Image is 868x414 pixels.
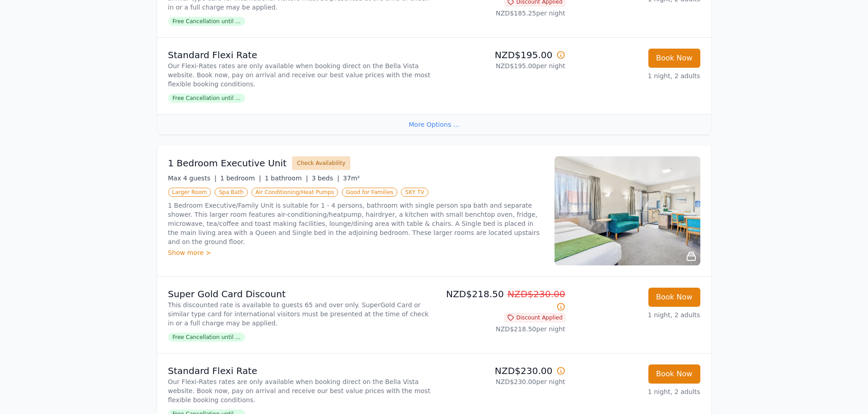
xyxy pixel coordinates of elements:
[168,364,431,377] p: Standard Flexi Rate
[438,364,565,377] p: NZD$230.00
[438,288,565,313] p: NZD$218.50
[168,17,245,26] span: Free Cancellation until ...
[168,188,211,197] span: Larger Room
[168,94,245,103] span: Free Cancellation until ...
[168,377,431,404] p: Our Flexi-Rates rates are only available when booking direct on the Bella Vista website. Book now...
[265,175,308,182] span: 1 bathroom |
[648,49,700,68] button: Book Now
[343,175,360,182] span: 37m²
[157,114,711,135] div: More Options ...
[220,175,261,182] span: 1 bedroom |
[215,188,247,197] span: Spa Bath
[252,188,339,197] span: Air Conditioning/Heat Pumps
[168,248,544,257] div: Show more >
[168,49,431,61] p: Standard Flexi Rate
[312,175,339,182] span: 3 beds |
[168,201,544,246] p: 1 Bedroom Executive/Family Unit is suitable for 1 - 4 persons, bathroom with single person spa ba...
[648,288,700,307] button: Book Now
[573,71,700,80] p: 1 night, 2 adults
[508,289,565,299] span: NZD$230.00
[504,313,565,322] span: Discount Applied
[168,300,431,328] p: This discounted rate is available to guests 65 and over only. SuperGold Card or similar type card...
[168,288,431,300] p: Super Gold Card Discount
[438,49,565,61] p: NZD$195.00
[573,310,700,319] p: 1 night, 2 adults
[438,9,565,18] p: NZD$185.25 per night
[292,156,350,170] button: Check Availability
[648,364,700,384] button: Book Now
[573,387,700,396] p: 1 night, 2 adults
[401,188,428,197] span: SKY TV
[438,324,565,334] p: NZD$218.50 per night
[438,377,565,386] p: NZD$230.00 per night
[168,157,287,170] h3: 1 Bedroom Executive Unit
[168,333,245,342] span: Free Cancellation until ...
[168,175,217,182] span: Max 4 guests |
[342,188,397,197] span: Good for Families
[438,61,565,70] p: NZD$195.00 per night
[168,61,431,89] p: Our Flexi-Rates rates are only available when booking direct on the Bella Vista website. Book now...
